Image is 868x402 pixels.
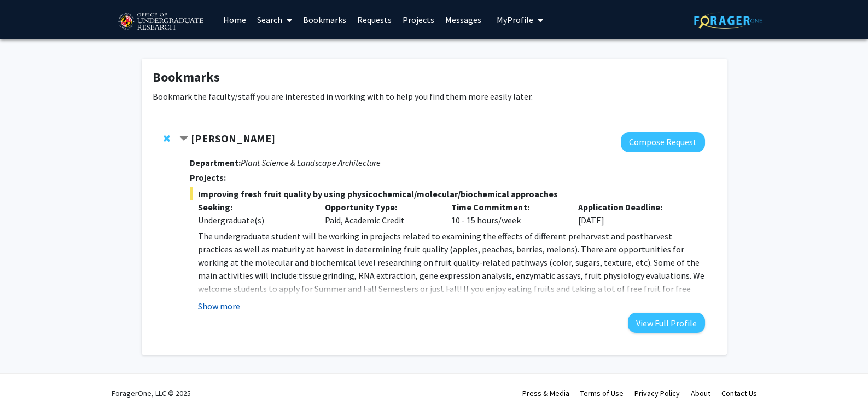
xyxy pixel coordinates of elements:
button: Compose Request to Macarena Farcuh Yuri [621,132,705,152]
span: My Profile [497,14,533,25]
a: Search [252,1,298,39]
p: Opportunity Type: [325,200,435,214]
strong: Department: [190,157,241,168]
div: 10 - 15 hours/week [443,200,570,227]
p: Time Commitment: [451,200,562,214]
a: Privacy Policy [634,388,680,398]
a: Messages [440,1,487,39]
p: Application Deadline: [578,200,689,214]
a: Requests [352,1,397,39]
span: Improving fresh fruit quality by using physicochemical/molecular/biochemical approaches [190,187,704,200]
a: About [691,388,710,398]
span: Contract Macarena Farcuh Yuri Bookmark [179,135,188,143]
p: Seeking: [198,200,308,214]
strong: Projects: [190,172,226,183]
iframe: Chat [8,353,46,394]
a: Press & Media [522,388,569,398]
button: View Full Profile [628,313,705,333]
a: Projects [397,1,440,39]
div: Undergraduate(s) [198,214,308,227]
p: Bookmark the faculty/staff you are interested in working with to help you find them more easily l... [153,90,716,103]
strong: [PERSON_NAME] [191,131,275,145]
img: ForagerOne Logo [694,12,762,29]
h1: Bookmarks [153,70,716,85]
a: Bookmarks [298,1,352,39]
img: University of Maryland Logo [114,8,207,36]
div: Paid, Academic Credit [317,200,444,227]
i: Plant Science & Landscape Architecture [241,157,381,168]
div: [DATE] [570,200,697,227]
a: Contact Us [721,388,757,398]
a: Home [218,1,252,39]
span: The undergraduate student will be working in projects related to examining the effects of differe... [198,231,704,307]
span: Remove Macarena Farcuh Yuri from bookmarks [164,134,170,143]
a: Terms of Use [580,388,624,398]
button: Show more [198,300,240,313]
